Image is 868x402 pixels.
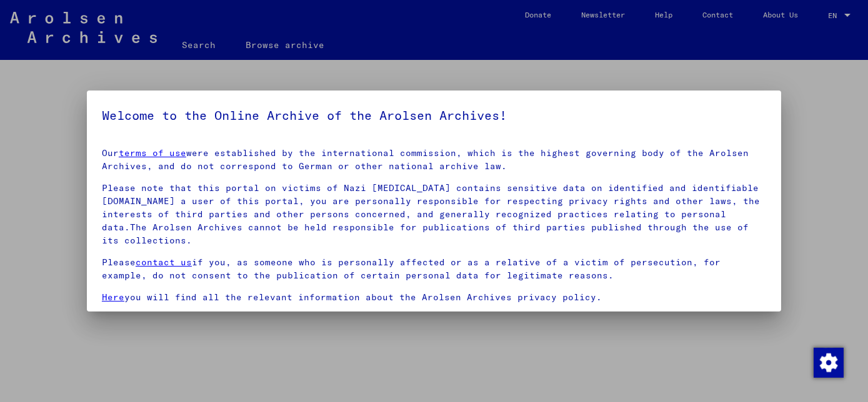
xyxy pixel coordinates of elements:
[136,257,192,268] a: contact us
[102,292,124,303] a: Here
[102,256,766,282] p: Please if you, as someone who is personally affected or as a relative of a victim of persecution,...
[102,182,766,247] p: Please note that this portal on victims of Nazi [MEDICAL_DATA] contains sensitive data on identif...
[102,105,766,125] h5: Welcome to the Online Archive of the Arolsen Archives!
[102,147,766,173] p: Our were established by the international commission, which is the highest governing body of the ...
[102,291,766,304] p: you will find all the relevant information about the Arolsen Archives privacy policy.
[119,147,186,159] a: terms of use
[814,348,844,378] img: Change consent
